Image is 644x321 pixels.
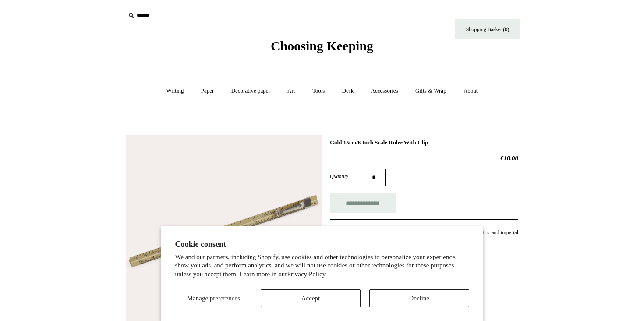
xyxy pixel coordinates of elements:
[159,79,192,103] a: Writing
[455,19,520,39] a: Shopping Basket (0)
[330,139,518,146] h1: Gold 15cm/6 Inch Scale Ruler With Clip
[287,271,326,278] a: Privacy Policy
[261,289,361,307] button: Accept
[363,79,406,103] a: Accessories
[193,79,222,103] a: Paper
[175,253,469,279] p: We and our partners, including Shopify, use cookies and other technologies to personalize your ex...
[280,79,303,103] a: Art
[330,154,518,162] h2: £10.00
[271,46,373,52] a: Choosing Keeping
[369,289,469,307] button: Decline
[175,289,252,307] button: Manage preferences
[407,79,454,103] a: Gifts & Wrap
[271,39,373,53] span: Choosing Keeping
[456,79,486,103] a: About
[223,79,278,103] a: Decorative paper
[187,295,240,302] span: Manage preferences
[304,79,333,103] a: Tools
[334,79,362,103] a: Desk
[175,240,469,249] h2: Cookie consent
[330,172,365,180] label: Quantity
